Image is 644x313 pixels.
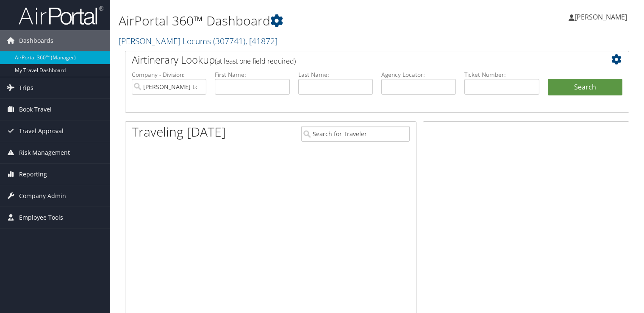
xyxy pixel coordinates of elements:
span: ( 307741 ) [213,35,245,47]
span: Travel Approval [19,120,64,142]
label: Agency Locator: [381,70,456,79]
a: [PERSON_NAME] [569,4,636,30]
h2: Airtinerary Lookup [132,53,580,67]
label: Ticket Number: [464,70,539,79]
label: Last Name: [298,70,373,79]
label: Company - Division: [132,70,206,79]
span: Dashboards [19,30,53,51]
input: Search for Traveler [301,126,410,142]
span: Trips [19,77,33,98]
span: Risk Management [19,142,70,163]
span: [PERSON_NAME] [575,12,627,22]
span: Employee Tools [19,207,63,228]
h1: Traveling [DATE] [132,123,226,141]
label: First Name: [215,70,289,79]
img: airportal-logo.png [19,6,103,25]
span: Company Admin [19,185,66,207]
button: Search [548,79,622,96]
span: Reporting [19,164,47,185]
a: [PERSON_NAME] Locums [119,35,278,47]
span: Book Travel [19,99,52,120]
h1: AirPortal 360™ Dashboard [119,12,463,30]
span: (at least one field required) [215,56,296,66]
span: , [ 41872 ] [245,35,278,47]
